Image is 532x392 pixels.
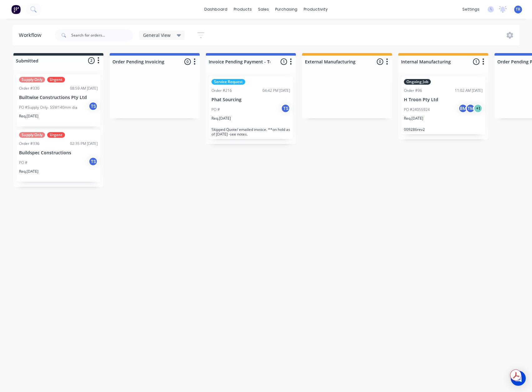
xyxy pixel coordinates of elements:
div: TS [88,102,98,111]
div: Supply OnlyUrgentOrder #33008:59 AM [DATE]Builtwise Constructions Pty LtdPO #Supply Only- SSW140m... [17,74,100,127]
div: Order #336 [19,141,39,146]
div: Urgent [47,77,65,82]
img: Factory [11,5,21,14]
div: productivity [301,5,331,14]
div: TS [88,157,98,166]
div: sales [255,5,272,14]
input: Search for orders... [71,29,133,42]
p: Skipped Quote/ emailed invoice. **on hold as of [DATE] -see notes. [211,127,290,136]
div: Supply Only [19,77,45,82]
div: Ongoing JobOrder #9611:02 AM [DATE]H Troon Pty LtdPO #24055924BMTM+1Req.[DATE]009286rev2 [401,77,485,134]
div: + 1 [473,104,483,113]
div: Workflow [19,32,44,39]
p: Buildspec Constructions [19,150,98,156]
div: Supply OnlyUrgentOrder #33602:35 PM [DATE]Buildspec ConstructionsPO #TSReq.[DATE] [17,130,100,182]
div: Service RequestOrder #21604:42 PM [DATE]Phat SourcingPO #TSReq.[DATE]Skipped Quote/ emailed invoi... [209,77,293,139]
div: Order #330 [19,86,39,91]
p: Req. [DATE] [19,169,38,174]
p: Phat Sourcing [211,97,290,102]
div: Order #96 [404,88,422,93]
a: dashboard [201,5,231,14]
p: Builtwise Constructions Pty Ltd [19,95,98,100]
div: TS [281,104,290,113]
div: Service Request [211,79,245,85]
p: PO # [19,160,27,166]
p: H Troon Pty Ltd [404,97,483,102]
div: BM [458,104,468,113]
div: settings [459,5,483,14]
div: 08:59 AM [DATE] [70,86,98,91]
div: purchasing [272,5,301,14]
div: 02:35 PM [DATE] [70,141,98,146]
p: 009286rev2 [404,127,483,132]
span: General View [143,32,171,38]
p: PO #Supply Only- SSW140mm dia [19,105,77,110]
p: Req. [DATE] [211,116,231,121]
div: 11:02 AM [DATE] [455,88,483,93]
div: Supply Only [19,132,45,138]
div: TM [466,104,475,113]
span: TR [516,7,520,12]
div: 04:42 PM [DATE] [262,88,290,93]
div: Urgent [47,132,65,138]
p: Req. [DATE] [404,116,423,121]
p: PO #24055924 [404,107,430,112]
p: Req. [DATE] [19,113,38,119]
div: Ongoing Job [404,79,431,85]
p: PO # [211,107,220,112]
div: Order #216 [211,88,232,93]
div: products [231,5,255,14]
